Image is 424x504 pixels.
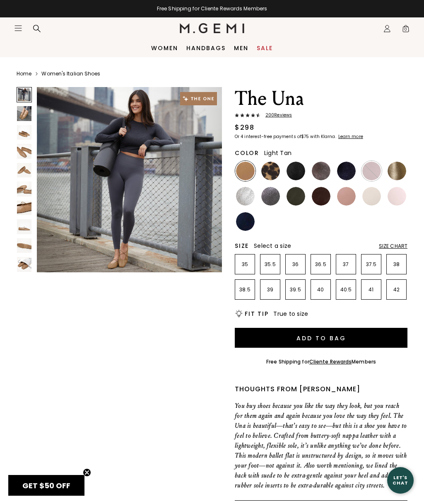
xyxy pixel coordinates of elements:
[17,219,31,234] img: The Una
[266,359,376,365] div: Free Shipping for Members
[312,187,330,206] img: Chocolate
[235,123,254,133] div: $298
[235,328,407,348] button: Add to Bag
[236,212,255,231] img: Navy
[337,162,356,180] img: Midnight Blue
[245,310,268,317] h2: Fit Tip
[37,87,222,272] img: The Una
[235,261,255,268] p: 35
[17,201,31,215] img: The Una
[337,134,363,139] a: Learn more
[261,162,280,180] img: Leopard Print
[362,187,381,206] img: Ecru
[235,286,255,293] p: 38.5
[387,475,414,485] div: Let's Chat
[235,150,259,156] h2: Color
[17,257,31,271] img: The Una
[235,242,249,249] h2: Size
[254,242,291,250] span: Select a size
[387,286,406,293] p: 42
[338,133,363,140] klarna-placement-style-cta: Learn more
[235,133,301,140] klarna-placement-style-body: Or 4 interest-free payments of
[180,92,217,105] img: The One tag
[17,106,31,121] img: The Una
[388,162,406,180] img: Gold
[286,261,305,268] p: 36
[379,243,407,250] div: Size Chart
[17,182,31,196] img: The Una
[8,475,84,496] div: GET $50 OFFClose teaser
[311,286,330,293] p: 40
[388,187,406,206] img: Ballerina Pink
[336,261,356,268] p: 37
[234,45,248,51] a: Men
[387,261,406,268] p: 38
[402,26,410,34] span: 0
[311,261,330,268] p: 36.5
[186,45,226,51] a: Handbags
[235,113,407,119] a: 200Reviews
[17,163,31,177] img: The Una
[17,70,31,77] a: Home
[17,125,31,140] img: The Una
[260,113,292,118] span: 200 Review s
[151,45,178,51] a: Women
[22,480,70,491] span: GET $50 OFF
[17,238,31,253] img: The Una
[336,286,356,293] p: 40.5
[235,87,407,110] h1: The Una
[309,358,352,365] a: Cliente Rewards
[83,468,91,477] button: Close teaser
[261,187,280,206] img: Gunmetal
[362,162,381,180] img: Burgundy
[257,45,273,51] a: Sale
[310,133,337,140] klarna-placement-style-body: with Klarna
[260,286,280,293] p: 39
[361,261,381,268] p: 37.5
[264,149,291,157] span: Light Tan
[361,286,381,293] p: 41
[14,24,22,32] button: Open site menu
[337,187,356,206] img: Antique Rose
[273,310,308,318] span: True to size
[41,70,100,77] a: Women's Italian Shoes
[260,261,280,268] p: 35.5
[236,187,255,206] img: Silver
[180,23,245,33] img: M.Gemi
[301,133,309,140] klarna-placement-style-amount: $75
[286,286,305,293] p: 39.5
[236,162,255,180] img: Light Tan
[235,384,407,394] div: Thoughts from [PERSON_NAME]
[235,401,407,490] p: You buy shoes because you like the way they look, but you reach for them again and again because ...
[287,187,305,206] img: Military
[17,144,31,158] img: The Una
[287,162,305,180] img: Black
[312,162,330,180] img: Cocoa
